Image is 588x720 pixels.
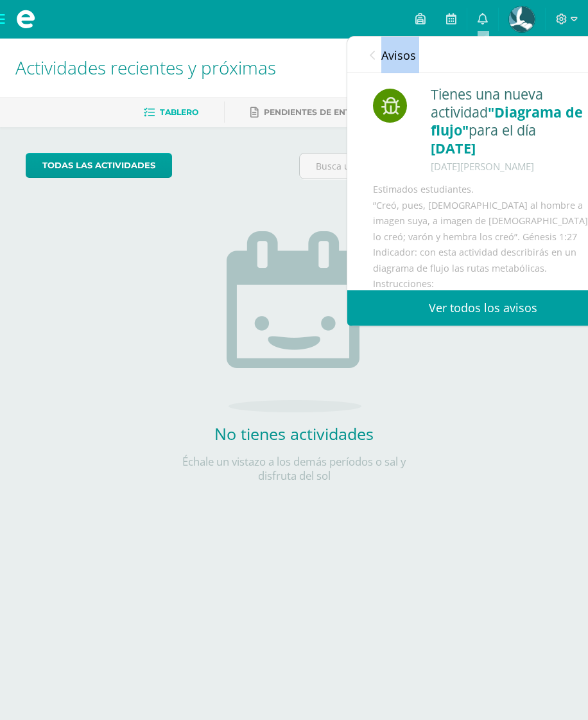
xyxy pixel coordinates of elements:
span: [DATE] [431,139,476,157]
h2: No tienes actividades [166,423,422,444]
span: "Diagrama de flujo" [431,103,583,139]
span: Tablero [160,107,198,117]
img: no_activities.png [227,231,361,412]
img: b9dee08b6367668a29d4a457eadb46b5.png [509,6,535,32]
span: Pendientes de entrega [264,107,374,117]
span: Avisos [381,48,416,63]
input: Busca una actividad próxima aquí... [300,154,562,179]
a: todas las Actividades [26,153,172,178]
a: Pendientes de entrega [250,102,374,123]
span: Actividades recientes y próximas [15,55,276,80]
a: Tablero [144,102,198,123]
p: Échale un vistazo a los demás períodos o sal y disfruta del sol [166,455,422,483]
